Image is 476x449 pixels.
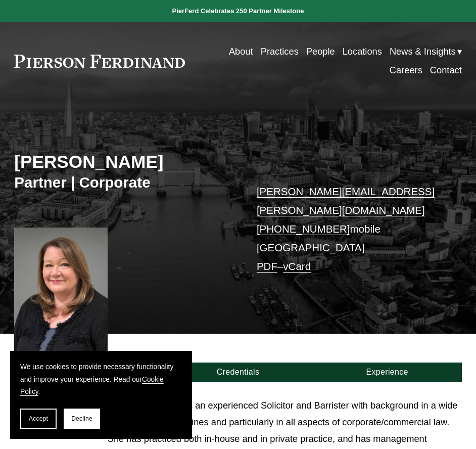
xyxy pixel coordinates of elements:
[390,43,456,60] span: News & Insights
[229,42,253,61] a: About
[261,42,299,61] a: Practices
[343,42,382,61] a: Locations
[283,260,311,272] a: vCard
[64,409,100,429] button: Decline
[313,363,462,382] a: Experience
[14,151,238,173] h2: [PERSON_NAME]
[257,223,350,235] a: [PHONE_NUMBER]
[306,42,335,61] a: People
[257,186,435,216] a: [PERSON_NAME][EMAIL_ADDRESS][PERSON_NAME][DOMAIN_NAME]
[390,61,422,80] a: Careers
[257,183,443,276] p: mobile [GEOGRAPHIC_DATA] –
[430,61,462,80] a: Contact
[163,363,312,382] a: Credentials
[20,361,182,398] p: We use cookies to provide necessary functionality and improve your experience. Read our .
[390,42,462,61] a: folder dropdown
[29,415,48,422] span: Accept
[20,376,164,396] a: Cookie Policy
[14,173,238,192] h3: Partner | Corporate
[20,409,57,429] button: Accept
[257,260,277,272] a: PDF
[10,351,192,439] section: Cookie banner
[71,415,92,422] span: Decline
